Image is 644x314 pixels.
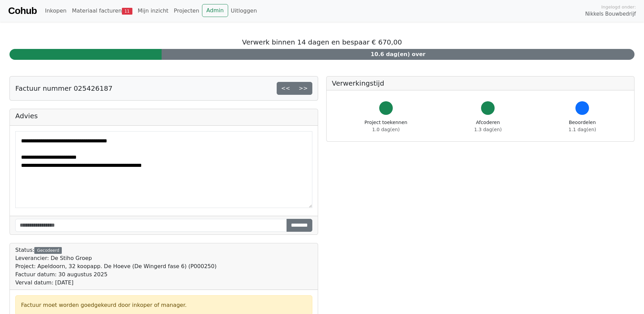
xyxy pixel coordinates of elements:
[585,10,636,18] span: Nikkels Bouwbedrijf
[69,4,135,18] a: Materiaal facturen11
[15,262,217,271] div: Project: Apeldoorn, 32 koopapp. De Hoeve (De Wingerd fase 6) (P000250)
[10,38,634,46] h5: Verwerk binnen 14 dagen en bespaar € 670,00
[15,279,217,287] div: Verval datum: [DATE]
[15,254,217,262] div: Leverancier: De Stiho Groep
[294,82,312,95] a: >>
[569,127,596,132] span: 1.1 dag(en)
[569,119,596,133] div: Beoordelen
[162,49,634,60] div: 10.6 dag(en) over
[171,4,202,18] a: Projecten
[15,112,312,120] h5: Advies
[202,4,228,17] a: Admin
[42,4,69,18] a: Inkopen
[15,246,217,287] div: Status:
[15,271,217,279] div: Factuur datum: 30 augustus 2025
[122,8,132,15] span: 11
[21,301,307,309] div: Factuur moet worden goedgekeurd door inkoper of manager.
[474,119,502,133] div: Afcoderen
[34,247,62,254] div: Gecodeerd
[372,127,400,132] span: 1.0 dag(en)
[135,4,171,18] a: Mijn inzicht
[601,4,636,10] span: Ingelogd onder:
[277,82,295,95] a: <<
[8,3,37,19] a: Cohub
[365,119,407,133] div: Project toekennen
[332,79,629,87] h5: Verwerkingstijd
[474,127,502,132] span: 1.3 dag(en)
[228,4,260,18] a: Uitloggen
[15,84,112,92] h5: Factuur nummer 025426187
